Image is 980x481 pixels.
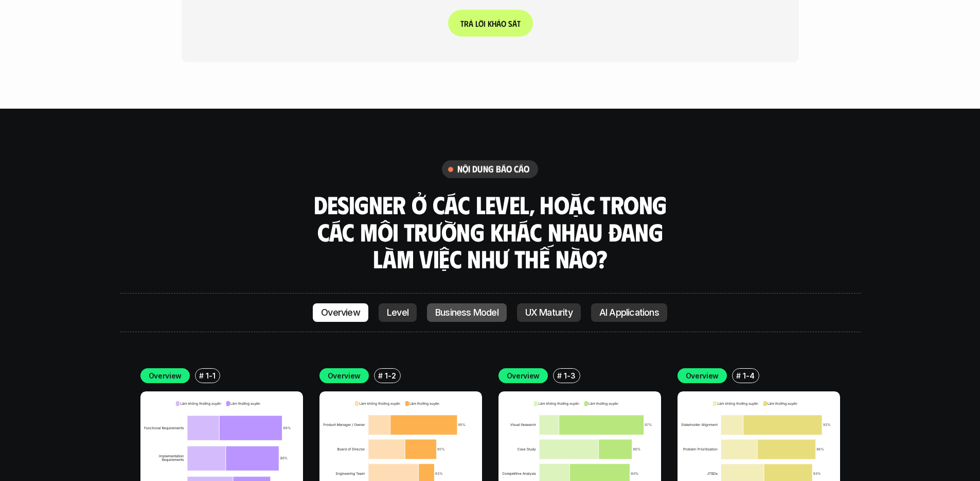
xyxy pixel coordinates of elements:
[525,307,573,318] p: UX Maturity
[501,19,506,28] span: o
[468,19,473,28] span: ả
[599,307,659,318] p: AI Applications
[564,370,575,381] p: 1-3
[557,372,562,380] h6: #
[448,10,532,37] a: Trảlờikhảosát
[508,19,512,28] span: s
[491,19,496,28] span: h
[206,370,215,381] p: 1-1
[512,19,516,28] span: á
[743,370,754,381] p: 1-4
[478,19,483,28] span: ờ
[487,19,491,28] span: k
[507,370,540,381] p: Overview
[457,163,530,175] h6: nội dung báo cáo
[378,372,383,380] h6: #
[460,19,464,28] span: T
[199,372,204,380] h6: #
[427,303,507,322] a: Business Model
[475,19,478,28] span: l
[464,19,468,28] span: r
[379,303,417,322] a: Level
[736,372,741,380] h6: #
[435,307,498,318] p: Business Model
[686,370,719,381] p: Overview
[149,370,182,381] p: Overview
[313,303,368,322] a: Overview
[310,191,670,272] h3: Designer ở các level, hoặc trong các môi trường khác nhau đang làm việc như thế nào?
[483,19,485,28] span: i
[321,307,360,318] p: Overview
[496,19,501,28] span: ả
[517,303,581,322] a: UX Maturity
[328,370,361,381] p: Overview
[591,303,667,322] a: AI Applications
[516,19,520,28] span: t
[385,370,396,381] p: 1-2
[387,307,408,318] p: Level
